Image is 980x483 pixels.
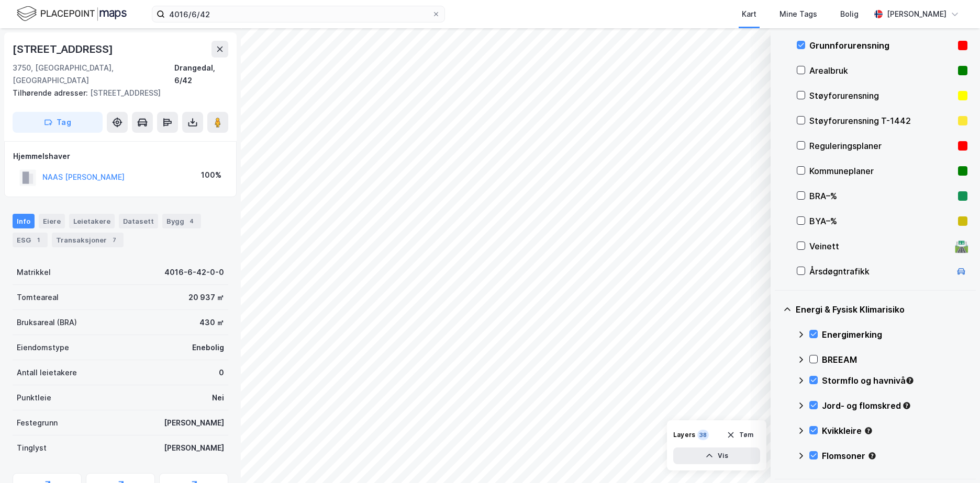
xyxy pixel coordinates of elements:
div: Layers [673,431,695,439]
div: 1 [33,235,43,245]
div: Arealbruk [809,64,954,77]
div: BREEAM [822,353,967,366]
div: Energi & Fysisk Klimarisiko [796,303,967,316]
div: Årsdøgntrafikk [809,265,951,278]
div: Tooltip anchor [902,401,911,410]
div: 4016-6-42-0-0 [164,266,224,279]
div: Eiere [39,214,65,228]
div: [STREET_ADDRESS] [13,41,115,57]
div: Tooltip anchor [905,376,915,385]
div: BYA–% [809,215,954,227]
div: 430 ㎡ [199,316,224,329]
div: Tooltip anchor [867,451,877,461]
div: Eiendomstype [17,341,69,354]
div: Flomsoner [822,450,967,462]
div: Stormflo og havnivå [822,374,967,387]
div: 4 [186,216,197,226]
div: Bolig [840,8,859,20]
div: 7 [109,235,119,245]
div: Kart [742,8,756,20]
div: Tomteareal [17,291,59,304]
div: 38 [697,430,709,440]
div: 🛣️ [954,239,968,253]
div: Kvikkleire [822,424,967,437]
iframe: Chat Widget [928,433,980,483]
div: Punktleie [17,392,51,404]
div: 20 937 ㎡ [188,291,224,304]
img: logo.f888ab2527a4732fd821a326f86c7f29.svg [17,5,127,23]
div: Datasett [119,214,158,228]
div: Jord- og flomskred [822,399,967,412]
div: [STREET_ADDRESS] [13,87,220,99]
div: BRA–% [809,190,954,202]
div: 0 [219,366,224,379]
div: Info [13,214,35,228]
div: Veinett [809,240,951,252]
div: 100% [201,169,221,181]
div: Matrikkel [17,266,51,279]
div: Reguleringsplaner [809,140,954,152]
div: 3750, [GEOGRAPHIC_DATA], [GEOGRAPHIC_DATA] [13,62,174,87]
div: [PERSON_NAME] [164,417,224,429]
div: Drangedal, 6/42 [174,62,228,87]
div: Støyforurensning [809,89,954,102]
div: Tooltip anchor [864,426,873,435]
div: Bygg [162,214,201,228]
div: Nei [212,392,224,404]
button: Tøm [720,427,760,443]
div: [PERSON_NAME] [164,442,224,454]
div: Transaksjoner [52,233,124,247]
input: Søk på adresse, matrikkel, gårdeiere, leietakere eller personer [165,6,432,22]
div: Antall leietakere [17,366,77,379]
div: Bruksareal (BRA) [17,316,77,329]
div: Hjemmelshaver [13,150,228,163]
div: Tinglyst [17,442,47,454]
button: Tag [13,112,103,133]
div: Festegrunn [17,417,58,429]
div: Leietakere [69,214,115,228]
span: Tilhørende adresser: [13,88,90,97]
div: Kommuneplaner [809,165,954,177]
div: Støyforurensning T-1442 [809,114,954,127]
div: Enebolig [192,341,224,354]
div: [PERSON_NAME] [887,8,946,20]
button: Vis [673,447,760,464]
div: Grunnforurensning [809,39,954,52]
div: Energimerking [822,328,967,341]
div: ESG [13,233,48,247]
div: Mine Tags [779,8,817,20]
